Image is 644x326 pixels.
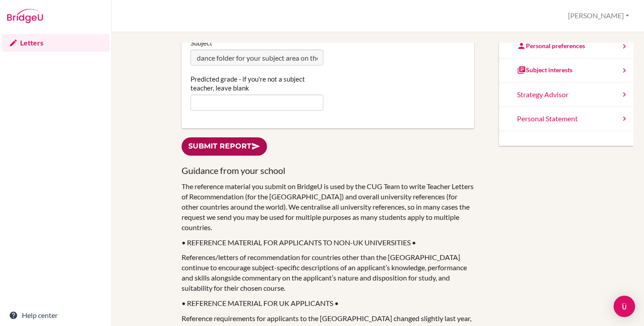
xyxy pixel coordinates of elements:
label: Predicted grade - if you're not a subject teacher, leave blank [191,74,323,92]
p: The reference material you submit on BridgeU is used by the CUG Team to write Teacher Letters of ... [182,182,474,232]
p: References/letters of recommendation for countries other than the [GEOGRAPHIC_DATA] continue to e... [182,252,474,293]
a: Personal preferences [499,35,633,59]
div: Subject interests [517,66,572,74]
button: [PERSON_NAME] [564,8,633,24]
img: Bridge-U [7,9,43,23]
a: Letters [2,34,110,52]
div: Personal preferences [517,41,585,50]
a: Subject interests [499,59,633,83]
a: Personal Statement [499,107,633,131]
label: Subject [191,38,212,47]
p: • REFERENCE MATERIAL FOR UK APPLICANTS • [182,298,474,309]
a: Strategy Advisor [499,83,633,107]
a: Submit report [182,137,267,156]
a: Help center [2,306,110,324]
h3: Guidance from your school [182,165,474,177]
div: Open Intercom Messenger [614,296,635,317]
p: • REFERENCE MATERIAL FOR APPLICANTS TO NON-UK UNIVERSITIES • [182,238,474,248]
